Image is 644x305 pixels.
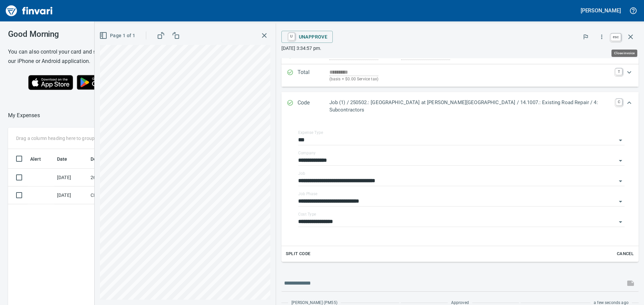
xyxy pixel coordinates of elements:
[281,31,333,43] button: UUnapprove
[615,68,622,75] a: T
[281,92,639,121] div: Expand
[298,131,323,135] label: Expense Type
[286,250,311,258] span: Split Code
[88,169,148,186] td: 261004
[298,151,316,155] label: Company
[88,186,148,204] td: CLAIM P694329
[281,121,639,262] div: Expand
[8,111,40,120] p: My Expenses
[54,186,88,204] td: [DATE]
[616,176,625,186] button: Open
[30,155,41,163] span: Alert
[73,71,131,93] img: Get it on Google Play
[329,76,611,83] p: (basis + $0.00 Service tax)
[4,3,54,19] img: Finvari
[98,29,138,42] button: Page 1 of 1
[579,5,623,16] button: [PERSON_NAME]
[287,31,328,43] span: Unapprove
[578,29,593,44] button: Flag
[623,275,639,291] span: This records your message into the invoice and notifies anyone mentioned
[329,99,612,114] p: Job (1) / 250502.: [GEOGRAPHIC_DATA] at [PERSON_NAME][GEOGRAPHIC_DATA] / 14.1007.: Existing Road ...
[281,64,639,87] div: Expand
[298,99,329,114] p: Code
[28,75,73,90] img: Download on the App Store
[298,212,316,216] label: Cost Type
[298,192,317,196] label: Job Phase
[57,155,67,163] span: Date
[616,197,625,206] button: Open
[616,156,625,165] button: Open
[30,155,50,163] span: Alert
[616,99,622,105] a: C
[8,29,151,39] h3: Good Morning
[101,31,135,40] span: Page 1 of 1
[54,169,88,186] td: [DATE]
[57,155,76,163] span: Date
[91,155,116,163] span: Description
[581,7,621,14] h5: [PERSON_NAME]
[91,155,124,163] span: Description
[298,68,329,83] p: Total
[284,249,312,259] button: Split Code
[594,29,609,44] button: More
[281,45,639,52] p: [DATE] 3:34:57 pm.
[16,135,114,142] p: Drag a column heading here to group the table
[616,217,625,227] button: Open
[298,171,305,175] label: Job
[8,47,151,66] h6: You can also control your card and submit expenses from our iPhone or Android application.
[8,111,40,120] nav: breadcrumb
[616,136,625,145] button: Open
[616,250,634,258] span: Cancel
[611,33,621,41] a: esc
[614,249,636,259] button: Cancel
[288,33,295,40] a: U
